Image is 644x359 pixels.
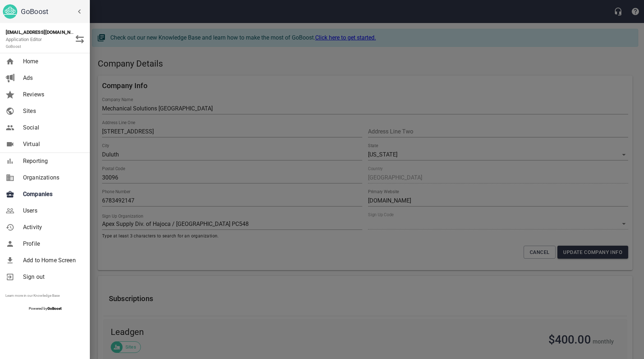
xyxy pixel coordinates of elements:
strong: [EMAIL_ADDRESS][DOMAIN_NAME] [6,29,82,35]
span: Virtual [23,140,81,149]
img: go_boost_head.png [3,4,17,19]
span: Application Editor [6,37,42,49]
span: Reporting [23,157,81,165]
span: Ads [23,74,81,82]
span: Companies [23,190,81,199]
span: Users [23,206,81,215]
span: Powered by [29,306,61,310]
h6: GoBoost [21,6,87,17]
span: Sign out [23,273,81,281]
strong: GoBoost [47,306,61,310]
span: Activity [23,223,81,232]
span: Organizations [23,173,81,182]
span: Home [23,57,81,66]
span: Profile [23,240,81,248]
span: Social [23,123,81,132]
span: Reviews [23,90,81,99]
button: Switch Role [71,31,88,48]
a: Learn more in our Knowledge Base [5,294,60,297]
span: Sites [23,107,81,115]
small: GoBoost [6,44,21,49]
span: Add to Home Screen [23,256,81,265]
